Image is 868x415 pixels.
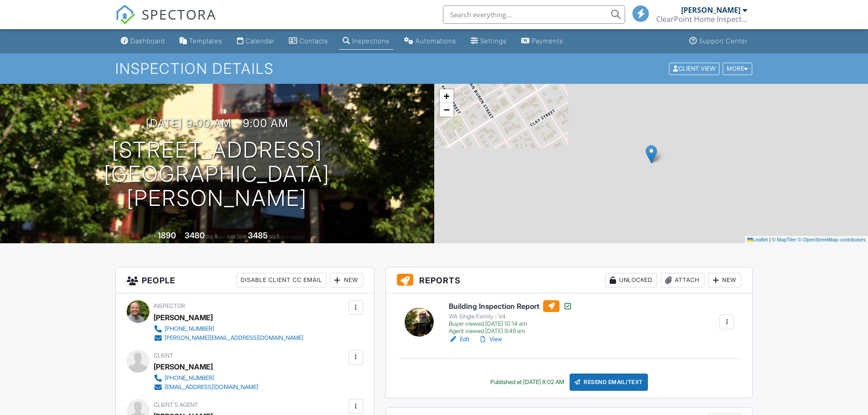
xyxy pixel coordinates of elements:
[416,37,456,45] div: Automations
[158,231,176,240] div: 1890
[668,65,722,72] a: Client View
[330,273,363,287] div: New
[164,325,214,333] div: [PHONE_NUMBER]
[154,374,258,383] a: [PHONE_NUMBER]
[154,352,173,359] span: Client
[605,273,657,287] div: Unlocked
[146,117,288,129] h3: [DATE] 9:00 am - 9:00 am
[189,37,222,45] div: Templates
[154,302,185,309] span: Inspector
[176,33,226,50] a: Templates
[449,300,572,312] h6: Building Inspection Report
[154,311,213,324] div: [PERSON_NAME]
[661,273,704,287] div: Attach
[699,37,748,45] div: Support Center
[478,335,502,344] a: View
[164,384,258,391] div: [EMAIL_ADDRESS][DOMAIN_NAME]
[154,333,303,343] a: [PERSON_NAME][EMAIL_ADDRESS][DOMAIN_NAME]
[532,37,563,45] div: Payments
[467,33,510,50] a: Settings
[443,104,449,115] span: −
[769,237,770,242] span: |
[686,33,751,50] a: Support Center
[285,33,332,50] a: Contacts
[669,62,719,75] div: Client View
[440,103,453,117] a: Zoom out
[443,90,449,102] span: +
[142,5,216,24] span: SPECTORA
[269,233,281,240] span: sq.ft.
[236,273,326,287] div: Disable Client CC Email
[449,320,572,328] div: Buyer viewed [DATE] 10:14 am
[227,233,247,240] span: Lot Size
[518,33,567,50] a: Payments
[164,374,214,382] div: [PHONE_NUMBER]
[708,273,741,287] div: New
[352,37,390,45] div: Inspections
[248,231,268,240] div: 3485
[449,313,572,320] div: WA Single Family - V4
[646,145,657,164] img: Marker
[440,89,453,103] a: Zoom in
[480,37,507,45] div: Settings
[449,335,469,344] a: Edit
[206,233,219,240] span: sq. ft.
[798,237,866,242] a: © OpenStreetMap contributors
[490,379,564,386] div: Published at [DATE] 8:02 AM
[15,138,420,210] h1: [STREET_ADDRESS] [GEOGRAPHIC_DATA][PERSON_NAME]
[339,33,393,50] a: Inspections
[115,61,753,77] h1: Inspection Details
[117,33,169,50] a: Dashboard
[154,360,213,374] div: [PERSON_NAME]
[681,5,740,15] div: [PERSON_NAME]
[154,401,198,408] span: Client's Agent
[299,37,328,45] div: Contacts
[130,37,165,45] div: Dashboard
[115,12,216,31] a: SPECTORA
[443,5,625,24] input: Search everything...
[656,15,747,24] div: ClearPoint Home Inspections PLLC
[386,267,753,293] h3: Reports
[449,300,572,335] a: Building Inspection Report WA Single Family - V4 Buyer viewed [DATE] 10:14 am Agent viewed [DATE]...
[154,383,258,392] a: [EMAIL_ADDRESS][DOMAIN_NAME]
[747,237,768,242] a: Leaflet
[115,5,135,25] img: The Best Home Inspection Software - Spectora
[246,37,274,45] div: Calendar
[116,267,374,293] h3: People
[401,33,460,50] a: Automations (Basic)
[164,334,303,342] div: [PERSON_NAME][EMAIL_ADDRESS][DOMAIN_NAME]
[772,237,796,242] a: © MapTiler
[570,374,648,391] div: Resend Email/Text
[146,233,156,240] span: Built
[154,324,303,333] a: [PHONE_NUMBER]
[449,328,572,335] div: Agent viewed [DATE] 9:49 am
[723,62,752,75] div: More
[233,33,278,50] a: Calendar
[185,231,205,240] div: 3480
